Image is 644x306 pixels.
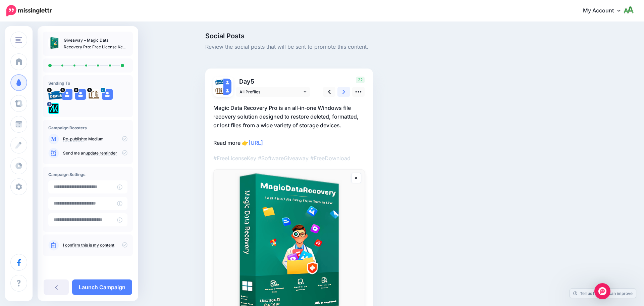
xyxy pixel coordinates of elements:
p: Giveaway – Magic Data Recovery Pro: Free License Key | Data Recovery & File Recovery – for Windows [64,37,127,50]
p: Magic Data Recovery Pro is an all‑in‑one Windows file recovery solution designed to restore delet... [213,103,365,147]
a: I confirm this is my content [63,243,114,248]
a: Tell us how we can improve [570,289,636,298]
img: user_default_image.png [223,87,231,95]
h4: Campaign Settings [48,172,127,177]
p: Day [236,77,311,86]
div: Open Intercom Messenger [594,283,610,299]
img: user_default_image.png [62,89,72,100]
a: My Account [576,3,634,19]
img: menu.png [15,37,22,43]
span: 5 [251,78,254,85]
img: user_default_image.png [102,89,113,100]
img: 2f79ab8c3619c70dc0ed6597d11c7134_thumb.jpg [48,37,60,49]
img: user_default_image.png [75,89,86,100]
img: agK0rCH6-27705.jpg [89,89,99,100]
a: Re-publish [63,136,84,142]
img: 95cf0fca748e57b5e67bba0a1d8b2b21-27699.png [48,89,63,100]
p: to Medium [63,136,127,142]
a: update reminder [86,150,117,156]
span: Review the social posts that will be sent to promote this content. [205,43,517,51]
img: agK0rCH6-27705.jpg [215,87,223,95]
a: [URL] [249,139,263,146]
a: All Profiles [236,87,310,97]
img: 300371053_782866562685722_1733786435366177641_n-bsa128417.png [48,103,59,114]
span: 22 [356,77,365,83]
p: Send me an [63,150,127,156]
h4: Campaign Boosters [48,125,127,130]
img: Missinglettr [6,5,52,16]
img: 95cf0fca748e57b5e67bba0a1d8b2b21-27699.png [215,79,223,85]
img: user_default_image.png [223,79,231,87]
h4: Sending To [48,81,127,86]
span: All Profiles [239,88,302,95]
p: #FreeLicenseKey #SoftwareGiveaway #FreeDownload [213,154,365,163]
span: Social Posts [205,33,517,39]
